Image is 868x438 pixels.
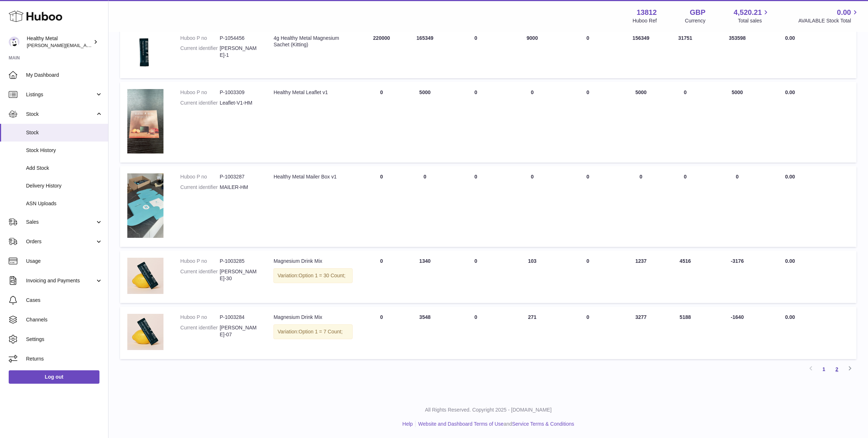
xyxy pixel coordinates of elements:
[616,307,665,359] td: 3277
[403,307,447,359] td: 3548
[785,89,795,95] span: 0.00
[9,37,20,47] img: jose@healthy-metal.com
[798,17,859,24] span: AVAILABLE Stock Total
[26,336,103,343] span: Settings
[360,166,403,247] td: 0
[273,324,352,339] div: Variation:
[587,258,590,264] span: 0
[220,35,259,42] dd: P-1054456
[587,35,590,41] span: 0
[127,35,163,70] img: product image
[26,355,103,362] span: Returns
[220,45,259,59] dd: [PERSON_NAME]-1
[665,82,705,163] td: 0
[360,28,403,79] td: 220000
[26,147,103,154] span: Stock History
[26,258,103,265] span: Usage
[785,258,795,264] span: 0.00
[360,250,403,303] td: 0
[180,324,220,338] dt: Current identifier
[403,82,447,163] td: 5000
[505,82,559,163] td: 0
[26,72,103,79] span: My Dashboard
[637,8,657,17] strong: 13812
[26,297,103,304] span: Cases
[180,258,220,265] dt: Huboo P no
[220,314,259,321] dd: P-1003284
[127,173,163,238] img: product image
[512,421,574,427] a: Service Terms & Conditions
[705,166,770,247] td: 0
[273,314,352,321] div: Magnesium Drink Mix
[26,129,103,136] span: Stock
[180,184,220,191] dt: Current identifier
[690,8,705,17] strong: GBP
[220,89,259,96] dd: P-1003309
[447,250,505,303] td: 0
[665,307,705,359] td: 5188
[299,273,346,278] span: Option 1 = 30 Count;
[785,174,795,180] span: 0.00
[665,166,705,247] td: 0
[403,250,447,303] td: 1340
[403,28,447,79] td: 165349
[837,8,851,17] span: 0.00
[633,17,657,24] div: Huboo Ref
[360,82,403,163] td: 0
[220,324,259,338] dd: [PERSON_NAME]-07
[220,100,259,106] dd: Leaflet-V1-HM
[587,174,590,180] span: 0
[220,268,259,282] dd: [PERSON_NAME]-30
[26,200,103,207] span: ASN Uploads
[127,89,163,153] img: product image
[505,307,559,359] td: 271
[734,8,770,24] a: 4,520.21 Total sales
[685,17,706,24] div: Currency
[299,329,343,334] span: Option 1 = 7 Count;
[180,35,220,42] dt: Huboo P no
[616,82,665,163] td: 5000
[587,89,590,95] span: 0
[26,238,95,245] span: Orders
[27,42,145,48] span: [PERSON_NAME][EMAIL_ADDRESS][DOMAIN_NAME]
[734,8,762,17] span: 4,520.21
[180,89,220,96] dt: Huboo P no
[26,277,95,284] span: Invoicing and Payments
[220,184,259,191] dd: MAILER-HM
[26,182,103,189] span: Delivery History
[418,421,503,427] a: Website and Dashboard Terms of Use
[360,307,403,359] td: 0
[26,165,103,172] span: Add Stock
[180,173,220,180] dt: Huboo P no
[180,45,220,59] dt: Current identifier
[505,28,559,79] td: 9000
[403,166,447,247] td: 0
[403,421,413,427] a: Help
[705,307,770,359] td: -1640
[180,268,220,282] dt: Current identifier
[180,100,220,106] dt: Current identifier
[416,421,574,428] li: and
[27,35,92,49] div: Healthy Metal
[127,314,163,350] img: product image
[616,250,665,303] td: 1237
[616,28,665,79] td: 156349
[785,314,795,320] span: 0.00
[798,8,859,24] a: 0.00 AVAILABLE Stock Total
[505,166,559,247] td: 0
[114,407,862,413] p: All Rights Reserved. Copyright 2025 - [DOMAIN_NAME]
[9,370,99,383] a: Log out
[705,28,770,79] td: 353598
[180,314,220,321] dt: Huboo P no
[273,258,352,265] div: Magnesium Drink Mix
[616,166,665,247] td: 0
[26,316,103,323] span: Channels
[705,250,770,303] td: -3176
[587,314,590,320] span: 0
[26,219,95,226] span: Sales
[273,268,352,283] div: Variation:
[665,250,705,303] td: 4516
[817,363,830,376] a: 1
[447,82,505,163] td: 0
[447,307,505,359] td: 0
